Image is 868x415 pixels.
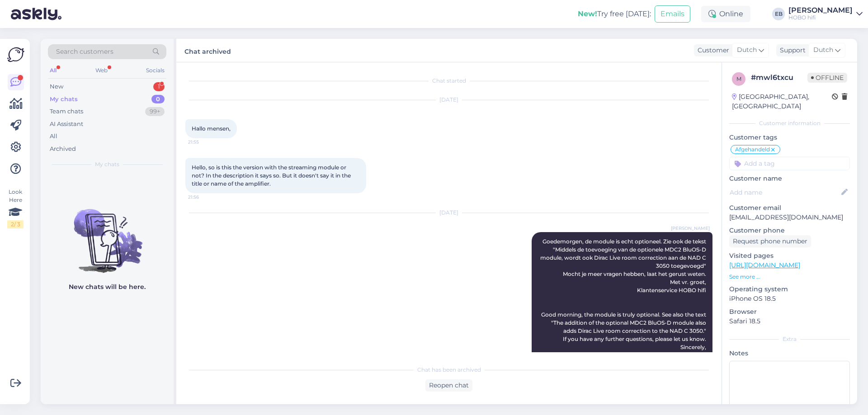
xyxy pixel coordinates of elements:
[776,46,806,55] div: Support
[729,235,811,247] div: Request phone number
[41,193,174,274] img: No chats
[735,147,770,152] span: Afgehandeld
[788,7,853,14] div: [PERSON_NAME]
[185,96,712,104] div: [DATE]
[7,220,24,228] div: 2 / 3
[729,335,850,343] div: Extra
[144,65,166,76] div: Socials
[788,14,853,21] div: HOBO hifi
[813,45,833,55] span: Dutch
[751,72,807,83] div: # mwl6txcu
[729,203,850,213] p: Customer email
[185,209,712,217] div: [DATE]
[788,7,863,21] a: [PERSON_NAME]HOBO hifi
[772,8,785,20] div: EB
[671,225,710,232] span: [PERSON_NAME]
[7,46,24,63] img: Askly Logo
[145,107,165,116] div: 99+
[188,139,222,145] span: 21:55
[655,5,690,23] button: Emails
[732,92,832,111] div: [GEOGRAPHIC_DATA], [GEOGRAPHIC_DATA]
[192,164,352,187] span: Hello, so is this the version with the streaming module or not? In the description it says so. Bu...
[50,132,57,141] div: All
[729,307,850,317] p: Browser
[7,188,24,228] div: Look Here
[729,133,850,142] p: Customer tags
[153,82,165,91] div: 1
[151,95,165,104] div: 0
[188,194,222,201] span: 21:56
[729,157,850,170] input: Add a tag
[540,238,708,359] span: Goedemorgen, de module is echt optioneel. Zie ook de tekst "Middels de toevoeging van de optionel...
[578,9,597,18] b: New!
[94,65,109,76] div: Web
[701,6,750,22] div: Online
[192,125,231,132] span: Hallo mensen,
[50,107,83,116] div: Team chats
[729,119,850,127] div: Customer information
[50,82,63,91] div: New
[729,349,850,358] p: Notes
[730,187,840,197] input: Add name
[729,213,850,222] p: [EMAIL_ADDRESS][DOMAIN_NAME]
[50,95,78,104] div: My chats
[50,120,83,129] div: AI Assistant
[48,65,58,76] div: All
[729,251,850,261] p: Visited pages
[417,366,481,374] span: Chat has been archived
[185,77,712,85] div: Chat started
[729,174,850,183] p: Customer name
[578,9,651,19] div: Try free [DATE]:
[56,47,113,56] span: Search customers
[50,145,76,154] div: Archived
[69,282,146,292] p: New chats will be here.
[737,45,757,55] span: Dutch
[729,261,800,269] a: [URL][DOMAIN_NAME]
[729,273,850,281] p: See more ...
[729,226,850,235] p: Customer phone
[729,317,850,326] p: Safari 18.5
[729,284,850,294] p: Operating system
[729,294,850,303] p: iPhone OS 18.5
[807,73,847,83] span: Offline
[184,44,231,56] label: Chat archived
[694,46,729,55] div: Customer
[95,160,119,168] span: My chats
[425,379,472,392] div: Reopen chat
[736,75,741,82] span: m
